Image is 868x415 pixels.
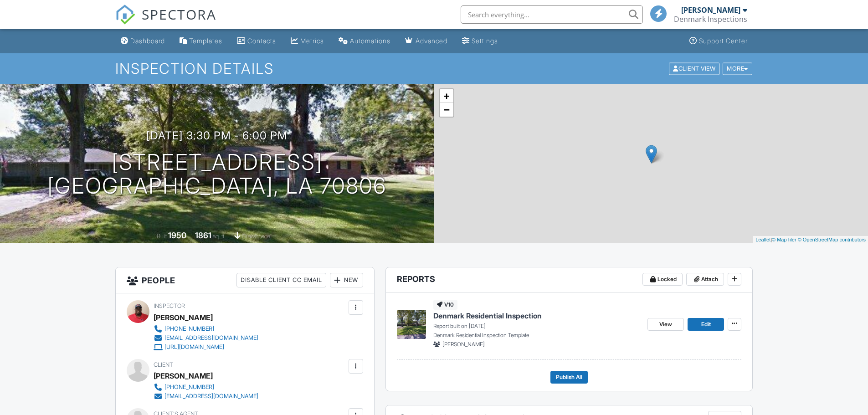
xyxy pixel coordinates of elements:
a: [EMAIL_ADDRESS][DOMAIN_NAME] [154,392,258,401]
a: Support Center [686,33,751,50]
h3: People [116,267,374,293]
a: Metrics [287,33,328,50]
div: [PERSON_NAME] [681,5,740,15]
div: Contacts [247,37,276,45]
div: [PHONE_NUMBER] [164,325,214,333]
input: Search everything... [461,5,643,24]
div: 1861 [195,231,211,240]
div: More [723,62,752,75]
div: [PHONE_NUMBER] [164,384,214,391]
a: [URL][DOMAIN_NAME] [154,343,258,352]
a: Zoom in [440,89,453,103]
span: crawlspace [242,233,270,240]
a: Zoom out [440,103,453,117]
a: Advanced [401,33,451,50]
div: Disable Client CC Email [236,273,326,287]
a: [PHONE_NUMBER] [154,324,258,333]
div: Dashboard [130,37,165,45]
div: [EMAIL_ADDRESS][DOMAIN_NAME] [164,393,258,400]
a: Templates [176,33,226,50]
div: Metrics [300,37,324,45]
a: Contacts [233,33,280,50]
div: 1950 [168,231,186,240]
h3: [DATE] 3:30 pm - 6:00 pm [146,129,288,142]
div: Client View [669,62,719,75]
div: Automations [350,37,390,45]
a: Client View [668,65,722,72]
div: [URL][DOMAIN_NAME] [164,343,224,351]
span: SPECTORA [142,5,216,24]
div: [EMAIL_ADDRESS][DOMAIN_NAME] [164,334,258,342]
a: [EMAIL_ADDRESS][DOMAIN_NAME] [154,333,258,343]
a: Dashboard [117,33,169,50]
img: The Best Home Inspection Software - Spectora [115,5,135,25]
h1: [STREET_ADDRESS] [GEOGRAPHIC_DATA], LA 70806 [47,150,386,199]
a: Automations (Basic) [335,33,394,50]
a: Leaflet [755,237,770,242]
a: [PHONE_NUMBER] [154,383,258,392]
span: sq. ft. [213,233,226,240]
div: Settings [472,37,498,45]
div: | [753,236,868,244]
div: New [330,273,363,287]
a: © MapTiler [772,237,796,242]
div: [PERSON_NAME] [154,311,213,324]
h1: Inspection Details [115,61,753,77]
div: Advanced [416,37,447,45]
span: Inspector [154,302,185,309]
div: [PERSON_NAME] [154,369,213,383]
div: Support Center [699,37,748,45]
div: Denmark Inspections [674,15,747,24]
a: Settings [458,33,502,50]
a: © OpenStreetMap contributors [798,237,866,242]
span: Client [154,361,173,368]
span: Built [157,233,167,240]
div: Templates [189,37,222,45]
a: SPECTORA [115,12,216,31]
